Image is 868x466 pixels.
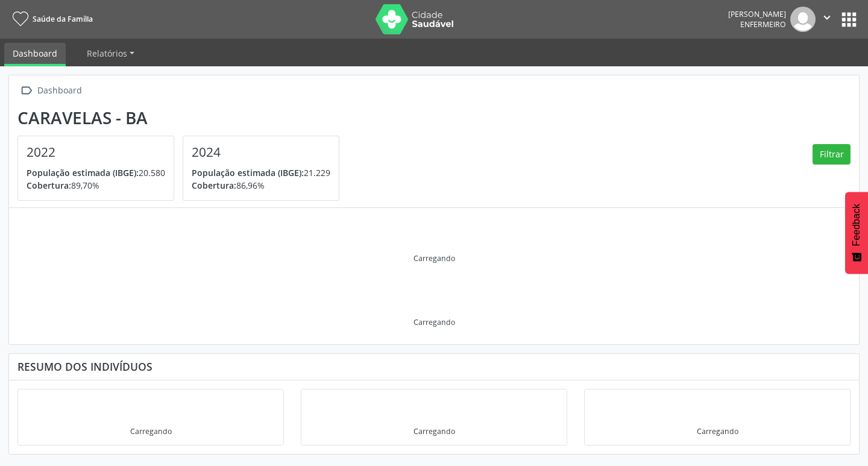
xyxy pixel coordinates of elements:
button: Filtrar [813,144,851,165]
div: Caravelas - BA [17,108,348,128]
span: Saúde da Família [33,14,93,24]
p: 89,70% [27,179,165,192]
div: Carregando [697,426,738,436]
a: Saúde da Família [8,9,93,29]
button:  [816,7,838,32]
div: Carregando [130,426,172,436]
i:  [820,11,834,24]
div: [PERSON_NAME] [728,9,786,19]
p: 20.580 [27,166,165,179]
div: Resumo dos indivíduos [17,360,851,373]
img: img [790,7,816,32]
div: Carregando [414,426,455,436]
i:  [17,82,35,99]
span: População estimada (IBGE): [27,167,139,178]
p: 21.229 [192,166,330,179]
button: apps [838,9,860,30]
a:  Dashboard [17,82,84,99]
span: Relatórios [87,48,127,59]
span: Cobertura: [192,180,236,191]
div: Carregando [414,253,455,263]
button: Feedback - Mostrar pesquisa [845,192,868,274]
a: Relatórios [78,43,143,64]
span: Feedback [851,204,862,246]
div: Dashboard [35,82,84,99]
span: Cobertura: [27,180,71,191]
a: Dashboard [4,43,66,66]
span: Enfermeiro [740,19,786,30]
h4: 2024 [192,145,330,160]
div: Carregando [414,317,455,327]
span: População estimada (IBGE): [192,167,304,178]
h4: 2022 [27,145,165,160]
p: 86,96% [192,179,330,192]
